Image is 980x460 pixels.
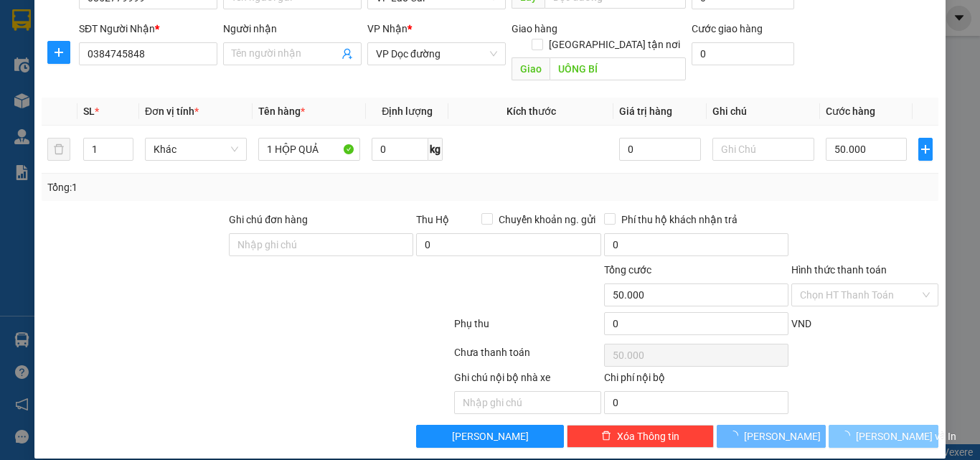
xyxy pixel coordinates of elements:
[6,42,144,93] span: Gửi hàng [GEOGRAPHIC_DATA]: Hotline:
[376,43,497,65] span: VP Dọc đường
[616,212,743,227] span: Phí thu hộ khách nhận trả
[47,179,380,195] div: Tổng: 1
[829,425,938,448] button: [PERSON_NAME] và In
[918,138,933,161] button: plus
[550,57,686,80] input: Dọc đường
[452,428,529,444] span: [PERSON_NAME]
[83,105,95,117] span: SL
[744,428,821,444] span: [PERSON_NAME]
[493,212,601,227] span: Chuyển khoản ng. gửi
[229,233,413,256] input: Ghi chú đơn hàng
[7,55,144,80] strong: 024 3236 3236 -
[453,344,603,370] div: Chưa thanh toán
[692,23,763,34] label: Cước giao hàng
[791,318,811,329] span: VND
[223,21,362,37] div: Người nhận
[15,7,135,38] strong: Công ty TNHH Phúc Xuyên
[919,144,932,155] span: plus
[707,98,820,126] th: Ghi chú
[428,138,443,161] span: kg
[692,42,794,65] input: Cước giao hàng
[416,425,563,448] button: [PERSON_NAME]
[47,138,70,161] button: delete
[453,316,603,341] div: Phụ thu
[454,391,601,414] input: Nhập ghi chú
[258,138,360,161] input: VD: Bàn, Ghế
[454,370,601,391] div: Ghi chú nội bộ nhà xe
[382,105,433,117] span: Định lượng
[48,47,70,58] span: plus
[154,139,238,160] span: Khác
[47,41,70,64] button: plus
[712,138,814,161] input: Ghi Chú
[717,425,826,448] button: [PERSON_NAME]
[728,431,744,441] span: loading
[145,105,199,117] span: Đơn vị tính
[507,105,556,117] span: Kích thước
[367,23,407,34] span: VP Nhận
[826,105,875,117] span: Cước hàng
[79,21,217,37] div: SĐT Người Nhận
[567,425,714,448] button: deleteXóa Thông tin
[416,214,449,225] span: Thu Hộ
[30,67,143,93] strong: 0888 827 827 - 0848 827 827
[341,48,353,60] span: user-add
[229,214,308,225] label: Ghi chú đơn hàng
[604,370,788,391] div: Chi phí nội bộ
[617,428,679,444] span: Xóa Thông tin
[619,105,672,117] span: Giá trị hàng
[791,264,887,276] label: Hình thức thanh toán
[13,96,138,134] span: Gửi hàng Hạ Long: Hotline:
[258,105,305,117] span: Tên hàng
[619,138,700,161] input: 0
[840,431,856,441] span: loading
[512,23,557,34] span: Giao hàng
[601,431,611,442] span: delete
[543,37,686,52] span: [GEOGRAPHIC_DATA] tận nơi
[604,264,651,276] span: Tổng cước
[512,57,550,80] span: Giao
[856,428,956,444] span: [PERSON_NAME] và In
